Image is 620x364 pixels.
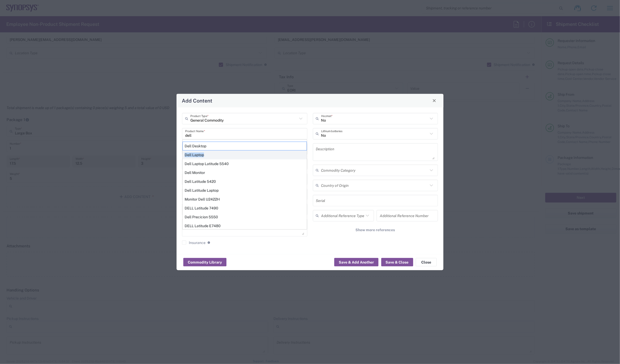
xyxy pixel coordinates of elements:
[183,221,307,230] div: DELL Latitude E7480
[183,204,307,212] div: DELL Latitude 7490
[182,97,213,104] h4: Add Content
[183,150,307,159] div: Dell Laptop
[334,258,378,266] button: Save & Add Another
[183,177,307,186] div: Dell Latitude 5420
[183,159,307,168] div: Dell Laptop Latitude 5540
[356,227,395,232] span: Show more references
[182,240,206,244] label: Insurance
[183,168,307,177] div: Dell Monitor
[416,258,437,266] button: Close
[183,141,307,150] div: Dell Desktop
[381,258,413,266] button: Save & Close
[183,195,307,204] div: Monitor Dell U2422H
[431,97,438,104] button: Close
[183,186,307,195] div: Dell Latitude Laptop
[183,212,307,221] div: Dell Precicion 5550
[183,258,226,266] button: Commodity Library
